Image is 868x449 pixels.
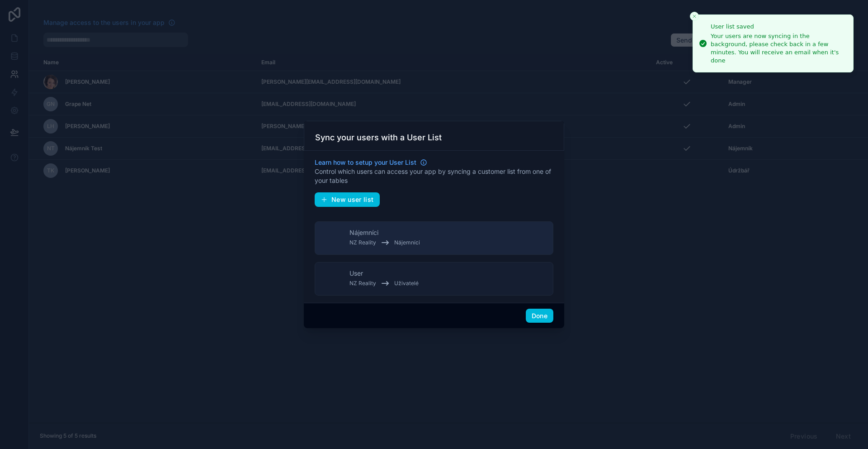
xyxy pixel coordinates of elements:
button: Close toast [690,12,699,21]
a: Learn how to setup your User List [315,158,427,167]
span: Nájemníci [394,239,420,246]
span: NZ Reality [349,239,376,246]
div: User list saved [711,22,846,31]
p: Control which users can access your app by syncing a customer list from one of your tables [315,167,553,185]
span: User [349,269,363,278]
button: New user list [315,192,380,207]
button: UserNZ RealityUživatelé [315,262,553,296]
button: NájemníciNZ RealityNájemníci [315,221,553,255]
span: New user list [331,196,374,204]
div: Your users are now syncing in the background, please check back in a few minutes. You will receiv... [711,32,846,65]
button: Done [526,309,553,323]
span: NZ Reality [349,280,376,287]
span: Nájemníci [349,228,378,237]
span: Learn how to setup your User List [315,158,416,167]
span: Uživatelé [394,280,419,287]
h3: Sync your users with a User List [315,132,442,143]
